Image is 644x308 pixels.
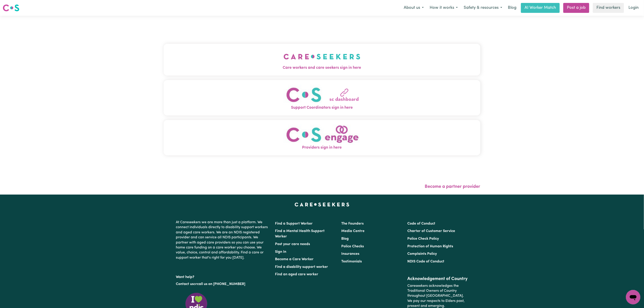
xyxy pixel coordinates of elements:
[275,265,328,269] a: Find a disability support worker
[341,237,349,241] a: Blog
[521,3,560,13] a: AI Worker Match
[275,229,325,238] a: Find a Mental Health Support Worker
[275,257,314,261] a: Become a Care Worker
[176,280,270,288] p: or
[164,44,480,75] button: Care workers and care seekers sign in here
[593,3,624,13] a: Find workers
[407,245,453,248] a: Protection of Human Rights
[164,105,480,111] span: Support Coordinators sign in here
[505,3,519,13] a: Blog
[626,3,641,13] a: Login
[295,203,349,206] a: Careseekers home page
[341,245,364,248] a: Police Checks
[407,237,439,241] a: Police Check Policy
[164,65,480,71] span: Care workers and care seekers sign in here
[176,282,194,286] a: Contact us
[275,222,313,225] a: Find a Support Worker
[341,252,359,256] a: Insurances
[407,252,437,256] a: Complaints Policy
[275,242,310,246] a: Post your care needs
[407,260,444,263] a: NDIS Code of Conduct
[3,3,19,13] a: Careseekers logo
[401,3,427,13] button: About us
[341,260,362,263] a: Testimonials
[164,80,480,115] button: Support Coordinators sign in here
[407,222,435,225] a: Code of Conduct
[427,3,461,13] button: How it works
[197,282,245,286] a: call us on [PHONE_NUMBER]
[176,218,270,262] p: At Careseekers we are more than just a platform. We connect individuals directly to disability su...
[164,120,480,155] button: Providers sign in here
[461,3,505,13] button: Safety & resources
[407,229,455,233] a: Charter of Customer Service
[341,222,364,225] a: The Founders
[164,145,480,151] span: Providers sign in here
[3,4,19,12] img: Careseekers logo
[425,184,480,189] a: Become a partner provider
[275,250,286,254] a: Sign In
[275,273,319,276] a: Find an aged care worker
[341,229,364,233] a: Media Centre
[563,3,589,13] a: Post a job
[626,290,640,304] iframe: Button to launch messaging window, conversation in progress
[176,273,270,280] p: Want help?
[407,276,468,282] h2: Acknowledgement of Country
